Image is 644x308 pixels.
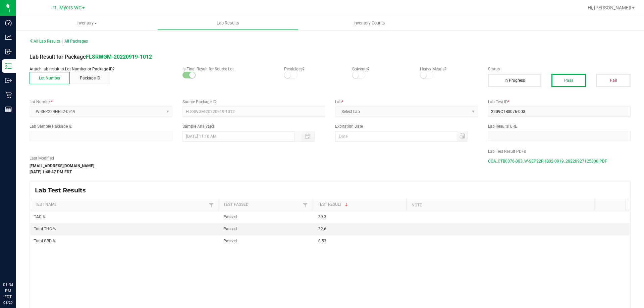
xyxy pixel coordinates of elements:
inline-svg: Inbound [5,48,12,55]
span: | [62,39,63,44]
button: Lot Number [30,72,70,84]
span: 0.53 [318,239,326,243]
label: Status [488,66,631,72]
a: Test ResultSortable [318,202,404,207]
a: Lab Results [157,16,299,30]
span: Lab Result for Package [30,54,152,60]
a: Test NameSortable [35,202,207,207]
span: All Packages [64,39,88,44]
inline-svg: Outbound [5,77,12,84]
inline-svg: Inventory [5,63,12,69]
label: Lot Number [30,99,172,105]
inline-svg: Reports [5,106,12,113]
p: Solvents? [352,66,410,72]
button: In Progress [488,74,542,87]
span: Passed [223,227,237,231]
span: Lab Results [208,20,248,26]
p: 08/20 [3,300,13,305]
label: Expiration Date [335,123,478,129]
a: Inventory [16,16,157,30]
span: 39.3 [318,214,326,219]
label: Last Modified [30,155,134,161]
label: Lab Test ID [488,99,631,105]
inline-svg: Analytics [5,34,12,41]
span: 32.6 [318,227,326,231]
strong: [DATE] 1:45:47 PM EDT [30,170,72,174]
span: COA_CTB0076-003_W-SEP22RHB02-0919_20220927125800.PDF [488,156,607,166]
a: Filter [301,201,309,209]
a: Test PassedSortable [223,202,301,207]
button: Fail [596,74,631,87]
span: Lab Test Results [35,187,91,194]
label: Lab Sample Package ID [30,123,172,129]
a: Inventory Counts [299,16,440,30]
inline-svg: Retail [5,91,12,98]
button: Pass [551,74,586,87]
p: Attach lab result to Lot Number or Package ID? [30,66,172,72]
a: Filter [207,201,215,209]
span: Inventory Counts [344,20,394,26]
span: Hi, [PERSON_NAME]! [588,5,631,10]
button: Package ID [70,72,110,84]
span: Inventory [16,20,157,26]
inline-svg: Dashboard [5,19,12,26]
p: Heavy Metals? [420,66,478,72]
p: Is Final Result for Source Lot [182,66,274,72]
span: Passed [223,239,237,243]
p: 01:34 PM EDT [3,282,13,300]
label: Source Package ID [182,99,325,105]
span: Total THC % [34,227,56,231]
p: Pesticides? [284,66,342,72]
label: Lab Results URL [488,123,631,129]
span: Ft. Myers WC [52,5,82,11]
span: Passed [223,214,237,219]
th: Note [406,199,594,211]
label: Lab Test Result PDFs [488,148,631,155]
label: Lab [335,99,478,105]
strong: [EMAIL_ADDRESS][DOMAIN_NAME] [30,164,94,168]
span: Total CBD % [34,239,56,243]
span: Sortable [344,202,349,207]
label: Sample Analyzed [182,123,325,129]
iframe: Resource center [7,254,27,274]
a: FLSRWGM-20220919-1012 [86,54,152,60]
span: All Lab Results [30,39,60,44]
span: TAC % [34,214,46,219]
